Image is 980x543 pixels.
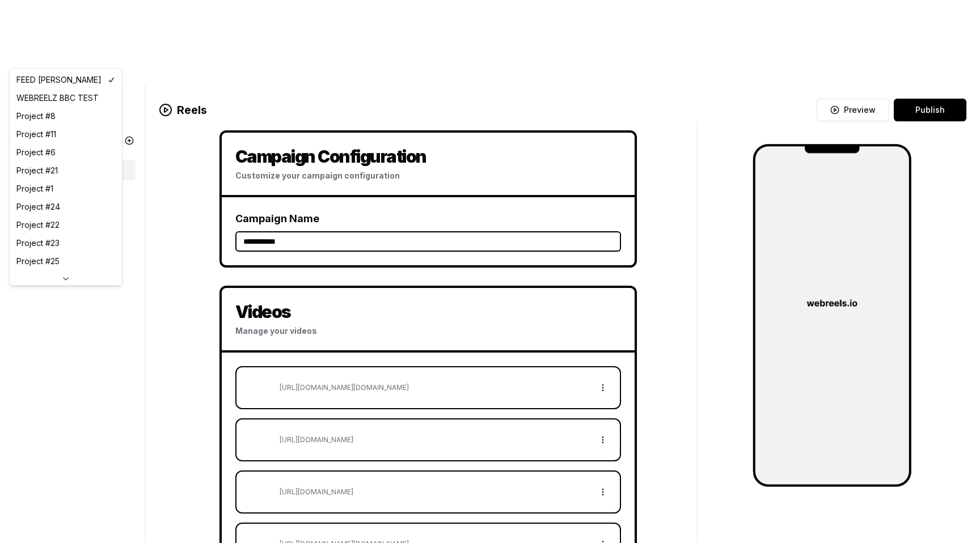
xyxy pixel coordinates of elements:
span: Project #23 [16,237,60,249]
span: Project #1 [16,183,53,194]
span: Project #24 [16,201,60,213]
span: Project #22 [16,219,60,231]
span: Project #6 [16,147,56,158]
span: Project #25 [16,256,60,267]
span: Project #8 [16,111,56,122]
span: Project #11 [16,129,56,140]
span: WEBREELZ BBC TEST [16,92,99,104]
span: Project #21 [16,165,58,176]
span: FEED [PERSON_NAME] [16,74,102,86]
